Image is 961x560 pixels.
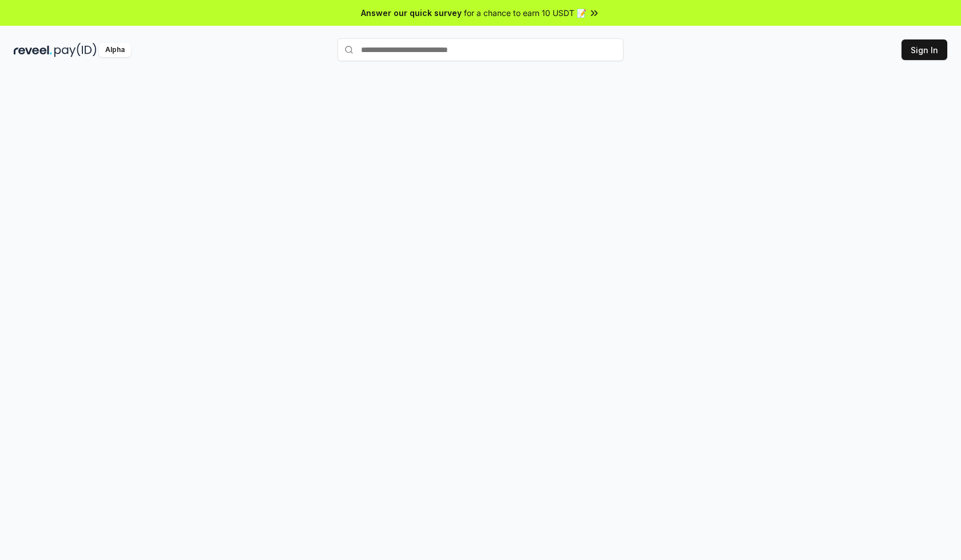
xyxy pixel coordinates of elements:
[54,43,97,57] img: pay_id
[99,43,131,57] div: Alpha
[902,39,947,60] button: Sign In
[464,7,586,19] span: for a chance to earn 10 USDT 📝
[361,7,462,19] span: Answer our quick survey
[14,43,52,57] img: reveel_dark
